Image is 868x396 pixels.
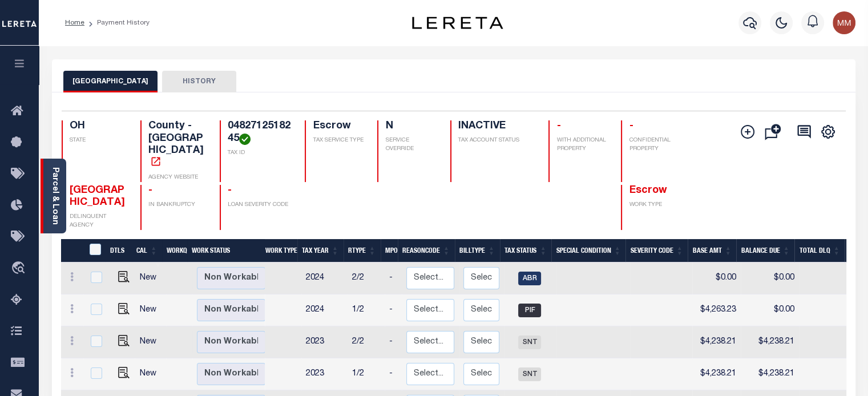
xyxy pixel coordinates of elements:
[135,358,166,390] td: New
[833,11,855,34] img: svg+xml;base64,PHN2ZyB4bWxucz0iaHR0cDovL3d3dy53My5vcmcvMjAwMC9zdmciIHBvaW50ZXItZXZlbnRzPSJub25lIi...
[629,121,633,131] span: -
[348,262,385,294] td: 2/2
[381,239,398,262] th: MPO
[385,358,402,390] td: -
[385,326,402,358] td: -
[692,358,741,390] td: $4,238.21
[458,120,535,133] h4: INACTIVE
[458,136,535,145] p: TAX ACCOUNT STATUS
[518,272,541,285] span: ABR
[63,71,158,92] button: [GEOGRAPHIC_DATA]
[348,326,385,358] td: 2/2
[148,173,206,182] p: AGENCY WEBSITE
[148,185,152,196] span: -
[228,201,292,209] p: LOAN SEVERITY CODE
[70,136,127,145] p: STATE
[736,239,794,262] th: Balance Due: activate to sort column ascending
[692,294,741,326] td: $4,263.23
[83,239,106,262] th: &nbsp;
[741,358,799,390] td: $4,238.21
[148,120,206,169] h4: County - [GEOGRAPHIC_DATA]
[228,149,292,157] p: TAX ID
[261,239,297,262] th: Work Type
[518,304,541,317] span: PIF
[385,136,436,153] p: SERVICE OVERRIDE
[629,185,667,196] span: Escrow
[162,71,236,92] button: HISTORY
[385,262,402,294] td: -
[348,358,385,390] td: 1/2
[692,262,741,294] td: $0.00
[741,294,799,326] td: $0.00
[51,167,59,225] a: Parcel & Loan
[135,326,166,358] td: New
[132,239,162,262] th: CAL: activate to sort column ascending
[70,185,125,208] span: [GEOGRAPHIC_DATA]
[556,136,607,153] p: WITH ADDITIONAL PROPERTY
[794,239,845,262] th: Total DLQ: activate to sort column ascending
[741,262,799,294] td: $0.00
[301,326,348,358] td: 2023
[551,239,625,262] th: Special Condition: activate to sort column ascending
[301,358,348,390] td: 2023
[228,120,292,145] h4: 0482712518245
[688,239,736,262] th: Base Amt: activate to sort column ascending
[518,367,541,381] span: SNT
[301,262,348,294] td: 2024
[629,201,687,209] p: WORK TYPE
[148,201,206,209] p: IN BANKRUPTCY
[500,239,552,262] th: Tax Status: activate to sort column ascending
[625,239,688,262] th: Severity Code: activate to sort column ascending
[70,120,127,133] h4: OH
[412,17,503,29] img: logo-dark.svg
[65,19,84,26] a: Home
[228,185,232,196] span: -
[84,18,150,28] li: Payment History
[70,213,127,230] p: DELINQUENT AGENCY
[385,120,436,133] h4: N
[297,239,344,262] th: Tax Year: activate to sort column ascending
[11,261,29,276] i: travel_explore
[61,239,83,262] th: &nbsp;&nbsp;&nbsp;&nbsp;&nbsp;&nbsp;&nbsp;&nbsp;&nbsp;&nbsp;
[187,239,264,262] th: Work Status
[106,239,132,262] th: DTLS
[692,326,741,358] td: $4,238.21
[344,239,381,262] th: RType: activate to sort column ascending
[135,294,166,326] td: New
[301,294,348,326] td: 2024
[398,239,455,262] th: ReasonCode: activate to sort column ascending
[741,326,799,358] td: $4,238.21
[385,294,402,326] td: -
[162,239,187,262] th: WorkQ
[629,136,687,153] p: CONFIDENTIAL PROPERTY
[556,121,560,131] span: -
[135,262,166,294] td: New
[313,136,364,145] p: TAX SERVICE TYPE
[313,120,364,133] h4: Escrow
[518,336,541,349] span: SNT
[348,294,385,326] td: 1/2
[455,239,500,262] th: BillType: activate to sort column ascending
